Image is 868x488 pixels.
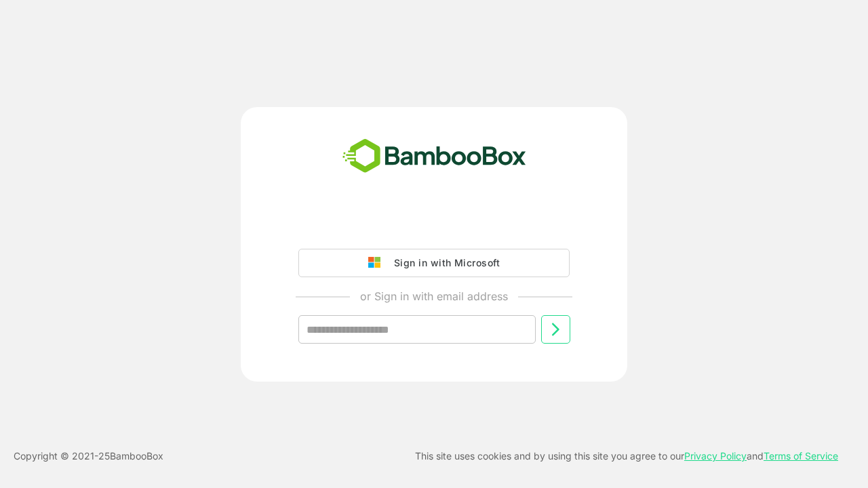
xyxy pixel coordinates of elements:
button: Sign in with Microsoft [298,249,570,277]
img: google [368,257,387,269]
div: Sign in with Microsoft [387,254,500,272]
p: Copyright © 2021- 25 BambooBox [14,448,163,464]
a: Terms of Service [764,450,838,462]
img: bamboobox [335,134,534,179]
p: or Sign in with email address [360,288,508,304]
a: Privacy Policy [684,450,747,462]
p: This site uses cookies and by using this site you agree to our and [415,448,838,464]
